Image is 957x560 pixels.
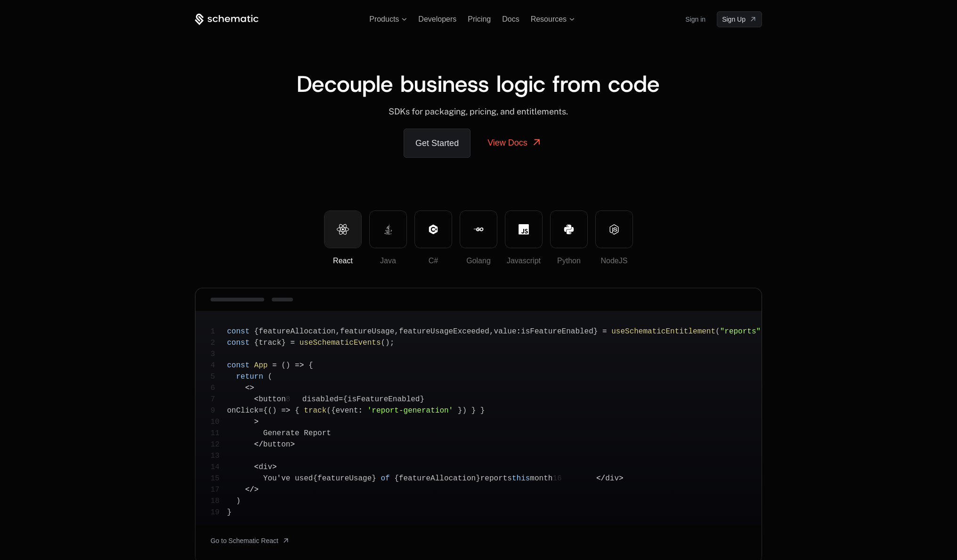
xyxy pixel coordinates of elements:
[263,474,277,483] span: You
[517,327,521,336] span: :
[476,474,480,483] span: }
[550,211,588,248] button: Python
[211,416,227,428] span: 10
[595,211,633,248] button: NodeJS
[370,255,406,267] div: Java
[259,339,281,347] span: track
[211,428,227,439] span: 11
[259,395,286,404] span: button
[462,406,467,415] span: )
[324,255,361,267] div: React
[250,486,254,494] span: /
[505,211,543,248] button: Javascript
[369,211,407,248] button: Java
[476,129,553,157] a: View Docs
[480,474,512,483] span: reports
[715,327,720,336] span: (
[211,405,227,416] span: 9
[761,327,765,336] span: )
[317,474,372,483] span: featureUsage
[250,384,254,392] span: >
[685,12,706,27] a: Sign in
[281,339,286,347] span: }
[290,339,295,347] span: =
[211,382,227,394] span: 6
[259,327,335,336] span: featureAllocation
[263,406,268,415] span: {
[394,327,399,336] span: ,
[259,440,263,449] span: /
[211,326,227,337] span: 1
[227,339,250,347] span: const
[254,486,259,494] span: >
[389,106,568,116] span: SDKs for packaging, pricing, and entitlements.
[211,536,278,545] span: Go to Schematic React
[254,463,259,471] span: <
[259,463,272,471] span: div
[227,406,259,415] span: onClick
[552,473,569,484] span: 16
[381,474,389,483] span: of
[211,473,227,484] span: 15
[460,211,497,248] button: Golang
[480,406,485,415] span: }
[619,474,624,483] span: >
[211,439,227,450] span: 12
[295,361,304,370] span: =>
[245,486,250,494] span: <
[722,15,746,24] span: Sign Up
[259,406,263,415] span: =
[593,327,598,336] span: }
[458,406,462,415] span: }
[415,255,452,267] div: C#
[211,371,227,382] span: 5
[331,406,336,415] span: {
[339,395,343,404] span: =
[494,327,517,336] span: value
[468,15,491,23] span: Pricing
[471,406,476,415] span: }
[211,462,227,473] span: 14
[302,395,339,404] span: disabled
[272,463,277,471] span: >
[399,474,476,483] span: featureAllocation
[502,15,519,23] a: Docs
[369,15,399,24] span: Products
[343,395,348,404] span: {
[420,395,424,404] span: }
[227,508,232,517] span: }
[601,474,606,483] span: /
[418,15,456,23] span: Developers
[286,394,302,405] span: 8
[281,361,286,370] span: (
[596,474,601,483] span: <
[277,474,313,483] span: 've used
[211,484,227,495] span: 17
[611,327,715,336] span: useSchematicEntitlement
[268,406,272,415] span: (
[372,474,376,483] span: }
[717,11,762,27] a: [object Object]
[390,339,395,347] span: ;
[254,440,259,449] span: <
[211,360,227,371] span: 4
[268,373,272,381] span: (
[290,440,295,449] span: >
[340,327,394,336] span: featureUsage
[530,474,552,483] span: month
[254,327,259,336] span: {
[602,327,607,336] span: =
[460,255,497,267] div: Golang
[399,327,489,336] span: featureUsageExceeded
[324,211,362,248] button: React
[551,255,587,267] div: Python
[358,406,363,415] span: :
[272,361,277,370] span: =
[211,450,227,462] span: 13
[367,406,453,415] span: 'report-generation'
[272,406,277,415] span: )
[335,327,340,336] span: ,
[211,337,227,349] span: 2
[605,474,619,483] span: div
